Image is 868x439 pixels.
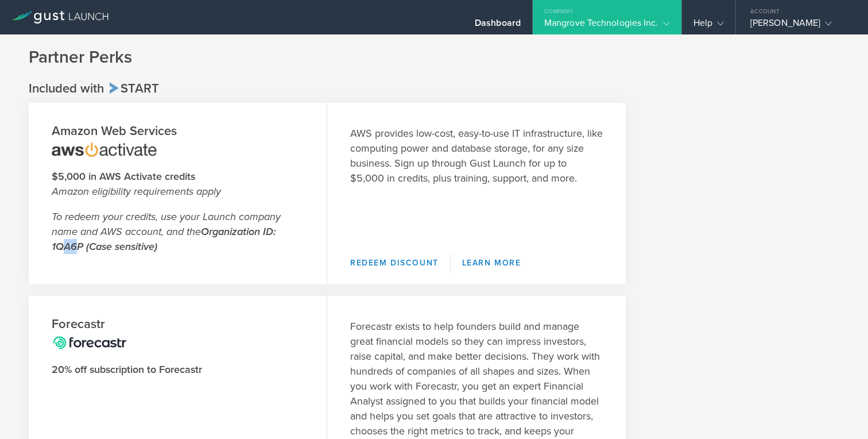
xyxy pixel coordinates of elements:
[29,81,104,96] span: Included with
[475,17,521,34] div: Dashboard
[52,316,304,333] h2: Forecastr
[350,253,451,273] a: Redeem Discount
[750,17,848,34] div: [PERSON_NAME]
[52,123,304,140] h2: Amazon Web Services
[52,333,127,350] img: forecastr-logo
[52,185,221,198] em: Amazon eligibility requirements apply
[52,140,157,157] img: amazon-web-services-logo
[451,253,533,273] a: Learn More
[107,81,159,96] span: Start
[29,46,839,69] h1: Partner Perks
[350,126,603,186] p: AWS provides low-cost, easy-to-use IT infrastructure, like computing power and database storage, ...
[52,170,195,183] strong: $5,000 in AWS Activate credits
[544,17,670,34] div: Mangrove Technologies Inc.
[52,210,281,253] em: To redeem your credits, use your Launch company name and AWS account, and the
[52,363,202,376] strong: 20% off subscription to Forecastr
[693,17,724,34] div: Help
